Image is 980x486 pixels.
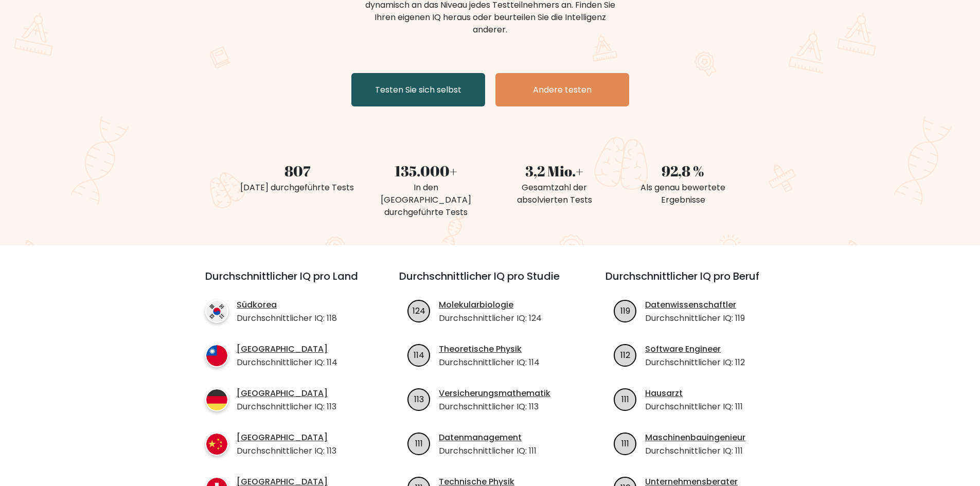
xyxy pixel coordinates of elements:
[439,445,537,457] font: Durchschnittlicher IQ: 111
[375,84,461,96] font: Testen Sie sich selbst
[645,299,736,311] font: Datenwissenschaftler
[620,305,630,317] text: 119
[237,299,277,311] font: Südkorea
[645,387,743,400] a: Hausarzt
[439,431,522,443] font: Datenmanagement
[439,343,540,355] a: Theoretische Physik
[439,387,550,400] a: Versicherungsmathematik
[621,393,629,405] text: 111
[205,269,358,283] font: Durchschnittlicher IQ pro Land
[395,161,457,181] font: 135.000+
[620,349,630,361] text: 112
[439,312,542,324] font: Durchschnittlicher IQ: 124
[237,312,337,324] font: Durchschnittlicher IQ: 118
[645,299,745,311] a: Datenwissenschaftler
[205,344,228,367] img: Land
[237,431,336,444] a: [GEOGRAPHIC_DATA]
[645,431,745,444] a: Maschinenbauingenieur
[240,182,354,193] font: [DATE] durchgeführte Tests
[645,431,745,443] font: Maschinenbauingenieur
[439,387,550,399] font: Versicherungsmathematik
[237,343,328,355] font: [GEOGRAPHIC_DATA]
[645,387,683,399] font: Hausarzt
[662,161,704,181] font: 92,8 %
[237,387,336,400] a: [GEOGRAPHIC_DATA]
[645,445,743,457] font: Durchschnittlicher IQ: 111
[205,433,228,456] img: Land
[237,387,328,399] font: [GEOGRAPHIC_DATA]
[381,182,471,218] font: In den [GEOGRAPHIC_DATA] durchgeführte Tests
[237,356,337,368] font: Durchschnittlicher IQ: 114
[525,161,583,181] font: 3,2 Mio.+
[439,299,542,311] a: Molekularbiologie
[237,299,337,311] a: Südkorea
[237,343,337,355] a: [GEOGRAPHIC_DATA]
[495,73,629,106] a: Andere testen
[533,84,592,96] font: Andere testen
[237,445,336,457] font: Durchschnittlicher IQ: 113
[645,401,743,412] font: Durchschnittlicher IQ: 111
[439,401,539,412] font: Durchschnittlicher IQ: 113
[439,431,537,444] a: Datenmanagement
[645,356,745,368] font: Durchschnittlicher IQ: 112
[415,438,423,449] text: 111
[439,343,522,355] font: Theoretische Physik
[645,343,721,355] font: Software Engineer
[205,388,228,411] img: Land
[621,438,629,449] text: 111
[645,343,745,355] a: Software Engineer
[413,305,425,317] text: 124
[605,269,759,283] font: Durchschnittlicher IQ pro Beruf
[645,312,745,324] font: Durchschnittlicher IQ: 119
[414,393,424,405] text: 113
[205,300,228,323] img: Land
[640,182,725,206] font: Als genau bewertete Ergebnisse
[439,299,513,311] font: Molekularbiologie
[517,182,592,206] font: Gesamtzahl der absolvierten Tests
[439,356,540,368] font: Durchschnittlicher IQ: 114
[284,161,310,181] font: 807
[237,431,328,443] font: [GEOGRAPHIC_DATA]
[237,401,336,412] font: Durchschnittlicher IQ: 113
[414,349,424,361] text: 114
[399,269,560,283] font: Durchschnittlicher IQ pro Studie
[351,73,485,106] a: Testen Sie sich selbst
